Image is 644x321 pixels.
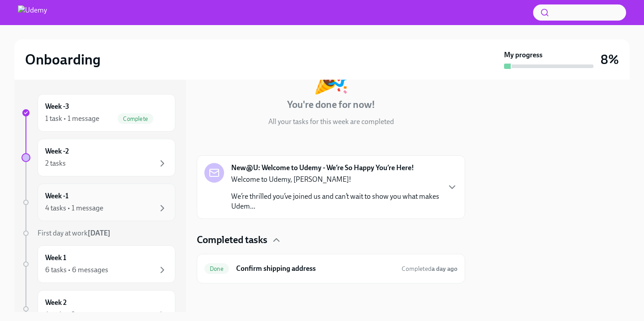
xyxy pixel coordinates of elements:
[38,229,110,237] span: First day at work
[402,265,458,273] span: Completed
[287,98,375,111] h4: You're done for now!
[45,102,69,111] h6: Week -3
[402,265,458,273] span: October 7th, 2025 08:49
[21,139,175,176] a: Week -22 tasks
[21,94,175,132] a: Week -31 task • 1 messageComplete
[45,114,99,124] div: 1 task • 1 message
[25,51,101,68] h2: Onboarding
[88,229,110,237] strong: [DATE]
[197,233,465,247] div: Completed tasks
[231,175,440,184] p: Welcome to Udemy, [PERSON_NAME]!
[21,245,175,283] a: Week 16 tasks • 6 messages
[21,184,175,221] a: Week -14 tasks • 1 message
[432,265,458,273] strong: a day ago
[204,261,458,276] a: DoneConfirm shipping addressCompleteda day ago
[21,228,175,238] a: First day at work[DATE]
[45,146,69,156] h6: Week -2
[45,298,67,308] h6: Week 2
[118,116,153,122] span: Complete
[45,310,107,320] div: 4 tasks • 2 messages
[504,50,542,60] strong: My progress
[45,253,66,263] h6: Week 1
[236,264,394,274] h6: Confirm shipping address
[45,158,66,168] div: 2 tasks
[313,63,349,93] div: 🎉
[45,191,68,201] h6: Week -1
[18,5,47,20] img: Udemy
[268,117,394,127] p: All your tasks for this week are completed
[204,265,229,272] span: Done
[601,51,619,68] h3: 8%
[197,233,267,247] h4: Completed tasks
[45,203,103,213] div: 4 tasks • 1 message
[231,192,440,211] p: We’re thrilled you’ve joined us and can’t wait to show you what makes Udem...
[231,163,414,173] strong: New@U: Welcome to Udemy - We’re So Happy You’re Here!
[45,265,108,275] div: 6 tasks • 6 messages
